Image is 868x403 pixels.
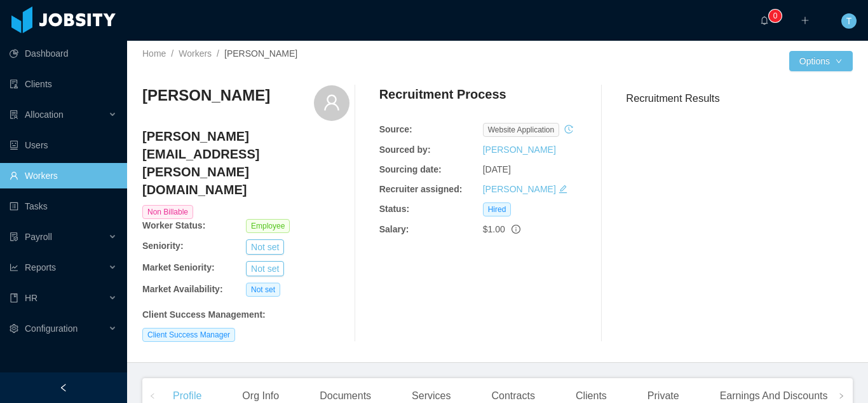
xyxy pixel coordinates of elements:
b: Seniority: [142,241,184,251]
span: HR [25,293,37,303]
a: icon: profileTasks [10,194,117,219]
i: icon: file-protect [10,232,18,241]
span: Configuration [25,323,78,334]
i: icon: setting [10,324,18,333]
span: [PERSON_NAME] [224,48,297,59]
i: icon: solution [10,110,18,119]
span: info-circle [512,225,520,234]
button: Not set [246,261,284,276]
b: Source: [379,124,412,134]
a: Home [142,48,166,59]
h3: Recruitment Results [626,90,853,106]
span: / [217,48,219,59]
i: icon: user [323,94,341,111]
i: icon: edit [559,185,567,194]
a: icon: auditClients [10,71,117,97]
i: icon: right [838,393,844,399]
span: Client Success Manager [142,328,235,342]
span: website application [483,123,560,137]
sup: 0 [769,10,782,22]
b: Recruiter assigned: [379,184,463,194]
i: icon: left [149,393,156,399]
a: [PERSON_NAME] [483,145,556,155]
a: [PERSON_NAME] [483,184,556,194]
span: T [846,13,852,29]
i: icon: plus [801,16,810,25]
i: icon: bell [760,16,769,25]
b: Sourcing date: [379,164,442,174]
b: Client Success Management : [142,309,266,320]
h3: [PERSON_NAME] [142,85,270,106]
button: Optionsicon: down [789,51,853,71]
b: Salary: [379,224,409,234]
i: icon: history [564,125,573,134]
span: Allocation [25,110,64,120]
b: Market Availability: [142,284,223,294]
a: icon: userWorkers [10,163,117,188]
h4: [PERSON_NAME][EMAIL_ADDRESS][PERSON_NAME][DOMAIN_NAME] [142,127,349,199]
span: Not set [246,283,280,297]
i: icon: book [10,293,18,302]
b: Market Seniority: [142,262,215,272]
a: Workers [179,48,212,59]
button: Not set [246,239,284,255]
span: Reports [25,262,56,272]
a: icon: robotUsers [10,132,117,158]
h4: Recruitment Process [379,85,506,103]
span: Non Billable [142,205,193,219]
span: Employee [246,219,290,233]
span: / [171,48,173,59]
i: icon: line-chart [10,263,18,272]
a: icon: pie-chartDashboard [10,41,117,66]
b: Worker Status: [142,220,205,230]
span: Payroll [25,232,52,242]
span: Hired [483,202,512,216]
span: [DATE] [483,164,511,174]
b: Status: [379,204,409,214]
span: $1.00 [483,224,505,234]
b: Sourced by: [379,145,431,155]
